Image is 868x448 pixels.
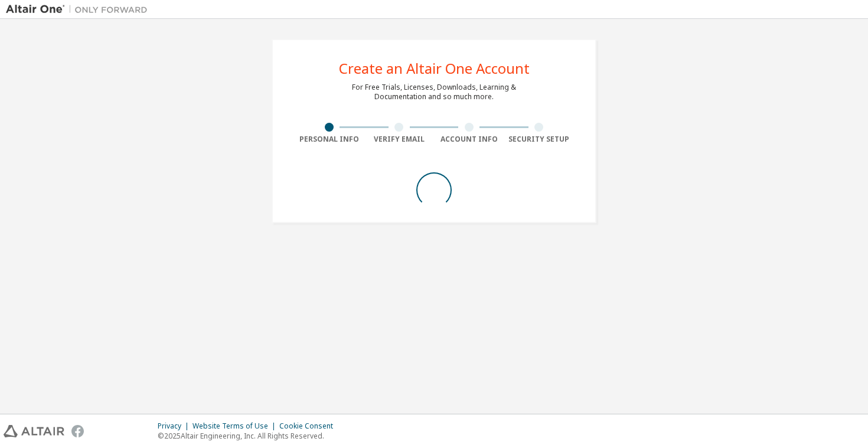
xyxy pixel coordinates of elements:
div: Create an Altair One Account [339,61,530,76]
div: Cookie Consent [279,421,340,431]
img: altair_logo.svg [4,425,64,437]
img: facebook.svg [71,425,84,437]
div: Security Setup [504,135,575,144]
div: Personal Info [294,135,364,144]
div: Account Info [434,135,504,144]
img: Altair One [6,4,154,15]
div: Privacy [158,421,192,431]
div: Verify Email [364,135,435,144]
div: Website Terms of Use [192,421,279,431]
p: © 2025 Altair Engineering, Inc. All Rights Reserved. [158,431,340,441]
div: For Free Trials, Licenses, Downloads, Learning & Documentation and so much more. [352,83,516,102]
